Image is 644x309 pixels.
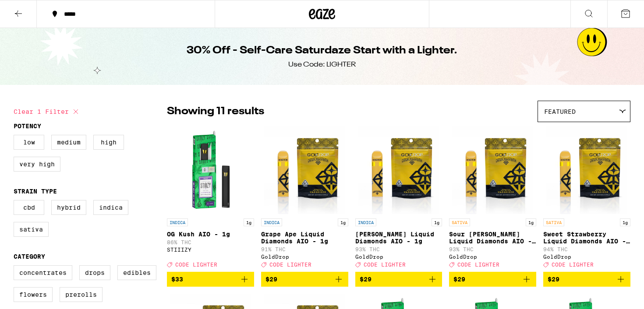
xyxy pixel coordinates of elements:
[187,43,457,58] h1: 30% Off - Self-Care Saturdaze Start with a Lighter.
[543,218,564,226] p: SATIVA
[261,272,348,287] button: Add to bag
[449,254,536,260] div: GoldDrop
[244,218,254,226] p: 1g
[269,262,311,267] span: CODE LIGHTER
[14,135,44,150] label: Low
[355,218,376,226] p: INDICA
[117,265,156,280] label: Edibles
[364,262,406,267] span: CODE LIGHTER
[355,254,442,260] div: GoldDrop
[543,272,630,287] button: Add to bag
[261,218,282,226] p: INDICA
[544,108,576,115] span: Featured
[620,218,630,226] p: 1g
[167,218,188,226] p: INDICA
[171,276,183,283] span: $33
[449,231,536,245] p: Sour [PERSON_NAME] Liquid Diamonds AIO - 1g
[288,60,356,70] div: Use Code: LIGHTER
[14,265,72,280] label: Concentrates
[261,246,348,252] p: 91% THC
[167,104,264,119] p: Showing 11 results
[358,126,439,214] img: GoldDrop - King Louis Liquid Diamonds AIO - 1g
[14,157,60,172] label: Very High
[14,200,44,215] label: CBD
[167,247,254,253] div: STIIIZY
[543,254,630,260] div: GoldDrop
[167,239,254,245] p: 86% THC
[355,231,442,245] p: [PERSON_NAME] Liquid Diamonds AIO - 1g
[14,287,53,302] label: Flowers
[338,218,348,226] p: 1g
[14,253,45,260] legend: Category
[167,231,254,238] p: OG Kush AIO - 1g
[546,126,627,214] img: GoldDrop - Sweet Strawberry Liquid Diamonds AIO - 1g
[355,246,442,252] p: 93% THC
[93,135,124,150] label: High
[14,222,49,237] label: Sativa
[51,200,86,215] label: Hybrid
[261,254,348,260] div: GoldDrop
[261,231,348,245] p: Grape Ape Liquid Diamonds AIO - 1g
[543,231,630,245] p: Sweet Strawberry Liquid Diamonds AIO - 1g
[167,126,254,272] a: Open page for OG Kush AIO - 1g from STIIIZY
[548,276,559,283] span: $29
[355,126,442,272] a: Open page for King Louis Liquid Diamonds AIO - 1g from GoldDrop
[14,101,81,123] button: Clear 1 filter
[453,276,465,283] span: $29
[14,188,57,195] legend: Strain Type
[261,126,348,272] a: Open page for Grape Ape Liquid Diamonds AIO - 1g from GoldDrop
[457,262,499,267] span: CODE LIGHTER
[14,123,41,130] legend: Potency
[79,265,110,280] label: Drops
[449,218,470,226] p: SATIVA
[355,272,442,287] button: Add to bag
[526,218,536,226] p: 1g
[264,126,345,214] img: GoldDrop - Grape Ape Liquid Diamonds AIO - 1g
[51,135,86,150] label: Medium
[543,126,630,272] a: Open page for Sweet Strawberry Liquid Diamonds AIO - 1g from GoldDrop
[449,246,536,252] p: 93% THC
[449,272,536,287] button: Add to bag
[167,272,254,287] button: Add to bag
[452,126,533,214] img: GoldDrop - Sour Tangie Liquid Diamonds AIO - 1g
[60,287,103,302] label: Prerolls
[543,246,630,252] p: 94% THC
[265,276,277,283] span: $29
[449,126,536,272] a: Open page for Sour Tangie Liquid Diamonds AIO - 1g from GoldDrop
[175,262,217,267] span: CODE LIGHTER
[552,262,594,267] span: CODE LIGHTER
[167,126,254,214] img: STIIIZY - OG Kush AIO - 1g
[432,218,442,226] p: 1g
[360,276,372,283] span: $29
[93,200,128,215] label: Indica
